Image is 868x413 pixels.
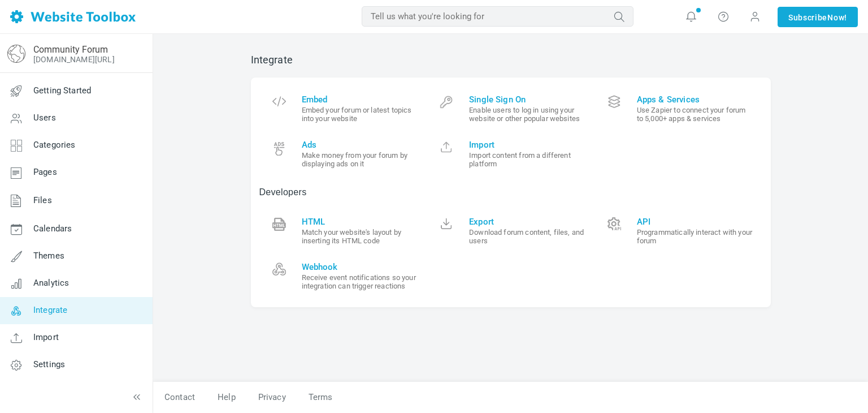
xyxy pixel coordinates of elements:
span: Files [33,195,52,205]
span: Users [33,113,56,123]
span: Webhook [302,262,419,272]
span: Import [33,332,59,342]
a: Import Import content from a different platform [427,131,594,177]
span: Apps & Services [637,94,754,105]
span: Now! [827,11,847,24]
span: API [637,217,754,227]
small: Receive event notifications so your integration can trigger reactions [302,273,419,290]
img: globe-icon.png [7,45,25,63]
small: Programmatically interact with your forum [637,228,754,245]
span: Calendars [33,223,72,234]
span: Import [469,140,586,150]
h2: Integrate [251,54,771,66]
a: API Programmatically interact with your forum [594,208,762,253]
a: Webhook Receive event notifications so your integration can trigger reactions [259,253,427,299]
small: Download forum content, files, and users [469,228,586,245]
span: Analytics [33,278,69,288]
p: Developers [259,186,762,199]
a: SubscribeNow! [778,7,858,27]
span: Ads [302,140,419,150]
span: Single Sign On [469,94,586,105]
span: Export [469,217,586,227]
span: Categories [33,140,76,150]
a: Export Download forum content, files, and users [427,208,594,253]
small: Enable users to log in using your website or other popular websites [469,106,586,123]
span: Integrate [33,305,67,315]
a: HTML Match your website's layout by inserting its HTML code [259,208,427,253]
a: [DOMAIN_NAME][URL] [33,55,115,64]
a: Privacy [247,388,297,407]
input: Tell us what you're looking for [362,6,633,27]
span: Pages [33,167,57,177]
span: HTML [302,217,419,227]
small: Import content from a different platform [469,151,586,168]
a: Contact [153,388,206,407]
span: Getting Started [33,85,91,96]
span: Settings [33,359,65,369]
a: Ads Make money from your forum by displaying ads on it [259,131,427,177]
a: Single Sign On Enable users to log in using your website or other popular websites [427,86,594,131]
span: Themes [33,251,64,261]
a: Apps & Services Use Zapier to connect your forum to 5,000+ apps & services [594,86,762,131]
small: Embed your forum or latest topics into your website [302,106,419,123]
small: Match your website's layout by inserting its HTML code [302,228,419,245]
a: Help [206,388,247,407]
a: Embed Embed your forum or latest topics into your website [259,86,427,131]
small: Make money from your forum by displaying ads on it [302,151,419,168]
a: Community Forum [33,44,108,55]
a: Terms [297,388,344,407]
small: Use Zapier to connect your forum to 5,000+ apps & services [637,106,754,123]
span: Embed [302,94,419,105]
